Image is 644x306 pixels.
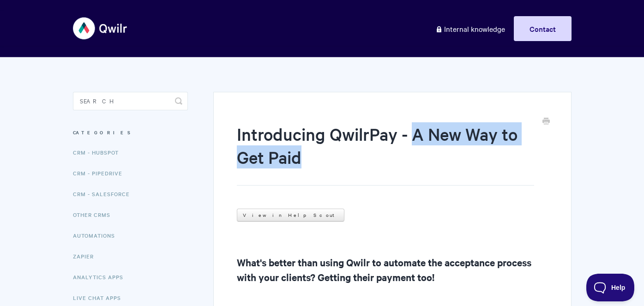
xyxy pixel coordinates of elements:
[73,11,128,46] img: Qwilr Help Center
[237,209,344,222] a: View in Help Scout
[73,143,126,162] a: CRM - HubSpot
[73,92,188,110] input: Search
[73,124,188,141] h3: Categories
[73,247,101,265] a: Zapier
[514,16,572,41] a: Contact
[586,274,635,301] iframe: Toggle Customer Support
[73,226,122,245] a: Automations
[542,117,550,127] a: Print this Article
[428,16,512,41] a: Internal knowledge
[73,185,137,203] a: CRM - Salesforce
[73,268,130,286] a: Analytics Apps
[73,164,129,182] a: CRM - Pipedrive
[237,122,534,186] h1: Introducing QwilrPay - A New Way to Get Paid
[237,255,548,284] h2: What's better than using Qwilr to automate the acceptance process with your clients? Getting thei...
[73,205,117,224] a: Other CRMs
